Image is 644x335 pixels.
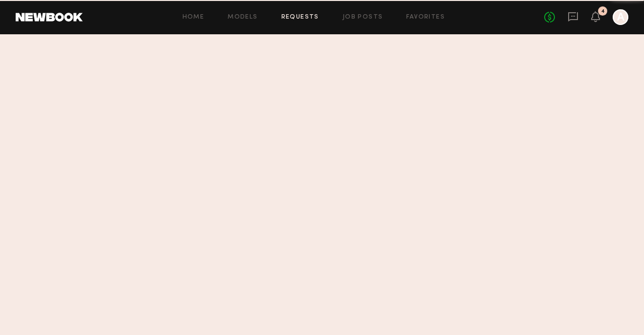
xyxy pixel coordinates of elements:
[613,9,628,25] a: A
[228,14,257,21] a: Models
[406,14,445,21] a: Favorites
[281,14,319,21] a: Requests
[601,9,605,14] div: 4
[343,14,383,21] a: Job Posts
[183,14,205,21] a: Home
